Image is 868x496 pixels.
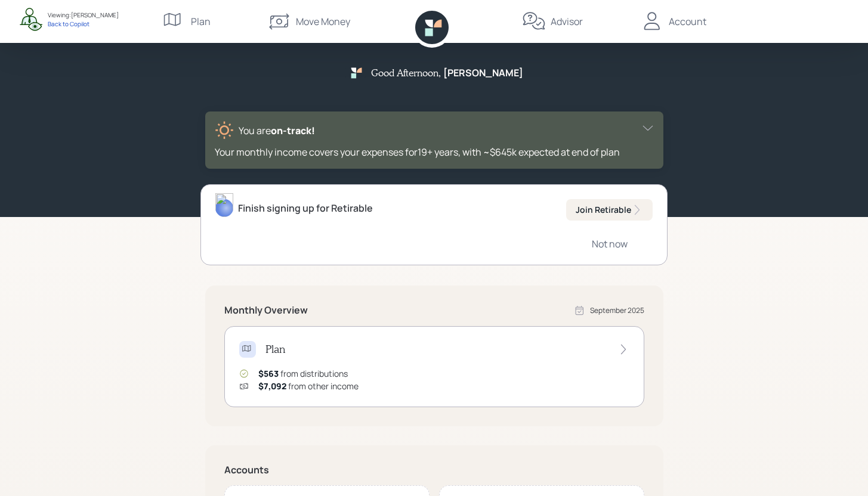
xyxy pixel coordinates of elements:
[215,145,654,159] div: Your monthly income covers your expenses for 19 + years , with ~$645k expected at end of plan
[258,380,286,392] span: $7,092
[271,124,315,137] span: on‑track!
[48,20,119,28] div: Back to Copilot
[258,368,279,379] span: $563
[371,67,441,78] h5: Good Afternoon ,
[191,14,211,29] div: Plan
[238,201,373,215] div: Finish signing up for Retirable
[669,14,706,29] div: Account
[48,11,119,20] div: Viewing: [PERSON_NAME]
[590,305,644,316] div: September 2025
[265,343,285,356] h4: Plan
[551,14,583,29] div: Advisor
[576,204,643,216] div: Join Retirable
[443,67,523,79] h5: [PERSON_NAME]
[215,121,234,140] img: sunny-XHVQM73Q.digested.png
[296,14,350,29] div: Move Money
[592,237,628,250] div: Not now
[215,193,233,217] img: aleksandra-headshot.png
[224,464,644,476] h5: Accounts
[224,305,308,316] h5: Monthly Overview
[258,380,359,392] div: from other income
[258,367,348,380] div: from distributions
[239,123,315,138] div: You are
[566,199,653,221] button: Join Retirable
